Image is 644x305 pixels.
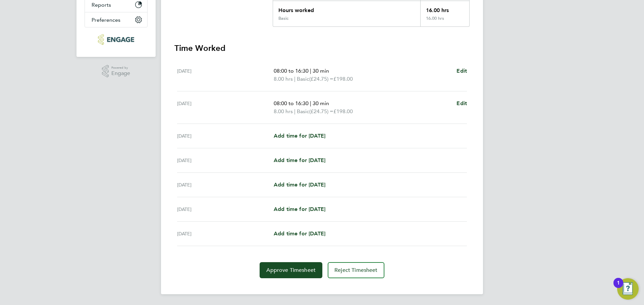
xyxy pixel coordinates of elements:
[98,34,134,45] img: legacie-logo-retina.png
[457,67,467,75] a: Edit
[111,71,130,76] span: Engage
[274,108,293,115] span: 8.00 hrs
[309,76,333,82] span: (£24.75) =
[177,230,274,238] div: [DATE]
[333,108,353,115] span: £198.00
[102,65,130,78] a: Powered byEngage
[85,12,147,27] button: Preferences
[294,76,296,82] span: |
[274,205,325,213] a: Add time for [DATE]
[274,181,325,188] span: Add time for [DATE]
[617,278,639,300] button: Open Resource Center, 1 new notification
[457,99,467,107] a: Edit
[177,181,274,189] div: [DATE]
[313,100,329,106] span: 30 min
[85,34,148,45] a: Go to home page
[617,283,620,292] div: 1
[177,205,274,213] div: [DATE]
[274,157,325,163] span: Add time for [DATE]
[260,262,322,278] button: Approve Timesheet
[274,100,309,106] span: 08:00 to 16:30
[328,262,384,278] button: Reject Timesheet
[92,17,120,23] span: Preferences
[274,156,325,164] a: Add time for [DATE]
[274,181,325,189] a: Add time for [DATE]
[313,68,329,74] span: 30 min
[334,267,378,274] span: Reject Timesheet
[420,1,469,16] div: 16.00 hrs
[274,132,325,140] a: Add time for [DATE]
[274,133,325,139] span: Add time for [DATE]
[310,68,311,74] span: |
[274,68,309,74] span: 08:00 to 16:30
[92,2,111,8] span: Reports
[174,43,470,54] h3: Time Worked
[274,206,325,212] span: Add time for [DATE]
[177,156,274,164] div: [DATE]
[177,67,274,83] div: [DATE]
[273,1,420,16] div: Hours worked
[266,267,316,274] span: Approve Timesheet
[177,99,274,116] div: [DATE]
[420,16,469,26] div: 16.00 hrs
[297,107,309,116] span: Basic
[457,68,467,74] span: Edit
[278,16,288,21] div: Basic
[310,100,311,106] span: |
[297,75,309,83] span: Basic
[111,65,130,71] span: Powered by
[274,230,325,237] span: Add time for [DATE]
[309,108,333,115] span: (£24.75) =
[457,100,467,106] span: Edit
[274,230,325,238] a: Add time for [DATE]
[274,76,293,82] span: 8.00 hrs
[333,76,353,82] span: £198.00
[294,108,296,115] span: |
[177,132,274,140] div: [DATE]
